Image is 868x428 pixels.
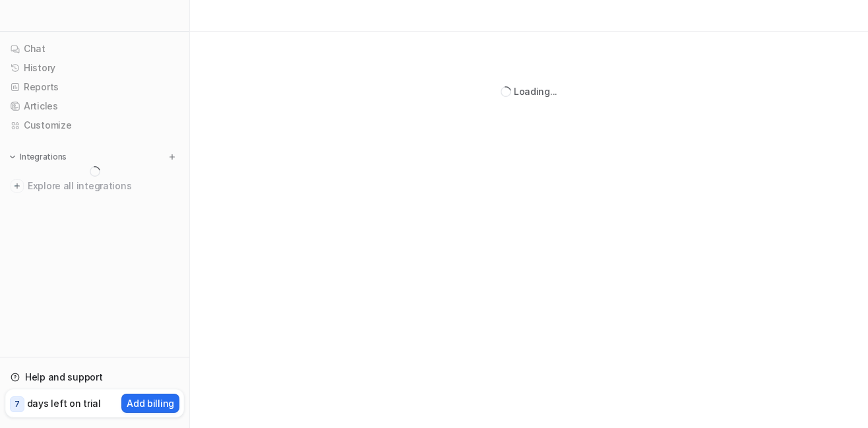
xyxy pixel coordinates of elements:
a: Reports [5,78,184,96]
div: Loading... [514,84,557,98]
p: days left on trial [27,396,101,410]
span: Explore all integrations [28,175,179,197]
a: History [5,59,184,77]
p: Integrations [20,152,67,162]
button: Add billing [121,394,179,413]
img: menu_add.svg [168,152,177,162]
img: explore all integrations [11,179,24,193]
img: expand menu [8,152,17,162]
p: Add billing [127,396,174,410]
button: Integrations [5,150,71,164]
a: Articles [5,97,184,115]
a: Chat [5,40,184,58]
a: Customize [5,116,184,135]
p: 7 [15,398,20,410]
a: Help and support [5,368,184,386]
a: Explore all integrations [5,177,184,195]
